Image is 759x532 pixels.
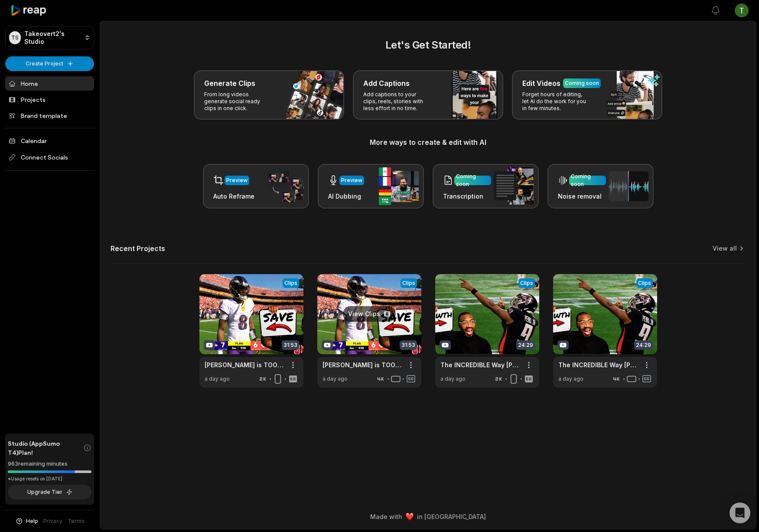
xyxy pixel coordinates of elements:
h2: Let's Get Started! [111,37,746,53]
p: From long videos generate social ready clips in one click. [204,91,271,112]
h3: Transcription [443,192,491,201]
button: Upgrade Tier [8,485,91,499]
img: heart emoji [406,513,414,521]
button: Help [15,517,38,525]
h3: Add Captions [363,78,410,88]
p: Takeovert2's Studio [24,30,80,46]
h3: AI Dubbing [328,192,364,201]
div: Preview [226,176,248,184]
span: Connect Socials [5,150,94,165]
a: [PERSON_NAME] is TOO GOOD to be STUCK in this Ravens Offense! [205,360,284,369]
span: Studio (AppSumo T4) Plan! [8,439,83,457]
button: Create Project [5,56,94,71]
h3: Edit Videos [522,78,560,88]
a: The INCREDIBLE Way [PERSON_NAME] Got His CONFIDENCE Back against Commanders Defense [558,360,638,369]
a: View all [713,244,737,253]
img: noise_removal.png [609,171,648,201]
a: Brand template [5,108,94,123]
a: Privacy [43,517,62,525]
p: Forget hours of editing, let AI do the work for you in few minutes. [522,91,590,112]
a: [PERSON_NAME] is TOO GOOD to be STUCK in this Ravens Offense! [322,360,402,369]
img: ai_dubbing.png [379,167,419,205]
div: Preview [341,176,362,184]
h3: More ways to create & edit with AI [111,137,746,147]
a: Projects [5,92,94,107]
a: Terms [68,517,85,525]
a: The INCREDIBLE Way [PERSON_NAME] Got His CONFIDENCE Back against Commanders Defense [440,360,520,369]
div: Coming soon [571,173,604,188]
a: Calendar [5,134,94,148]
div: Coming soon [456,173,489,188]
p: Add captions to your clips, reels, stories with less effort in no time. [363,91,430,112]
img: auto_reframe.png [264,170,304,203]
div: Coming soon [565,79,599,87]
img: transcription.png [494,167,534,205]
div: 963 remaining minutes [8,460,91,468]
a: Home [5,76,94,91]
div: TS [9,31,21,44]
div: Open Intercom Messenger [730,503,750,523]
div: *Usage resets on [DATE] [8,476,91,482]
h3: Noise removal [558,192,606,201]
h3: Generate Clips [204,78,255,88]
span: Help [26,517,38,525]
h3: Auto Reframe [213,192,254,201]
div: Made with in [GEOGRAPHIC_DATA] [108,512,748,521]
h2: Recent Projects [111,244,165,253]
